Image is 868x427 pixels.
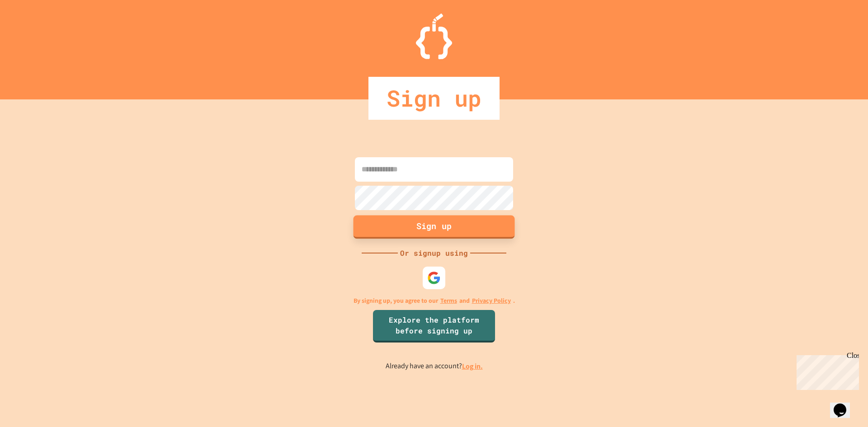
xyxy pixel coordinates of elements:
div: Sign up [368,77,500,120]
iframe: chat widget [793,352,859,390]
img: Logo.svg [416,14,452,59]
div: Chat with us now!Close [4,4,62,57]
div: Or signup using [398,248,470,258]
a: Privacy Policy [472,296,511,305]
p: Already have an account? [386,361,483,372]
a: Log in. [462,361,483,371]
img: google-icon.svg [427,271,441,285]
iframe: chat widget [830,391,859,418]
a: Terms [440,296,457,305]
a: Explore the platform before signing up [373,310,495,343]
p: By signing up, you agree to our and . [354,296,515,305]
button: Sign up [354,215,515,239]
